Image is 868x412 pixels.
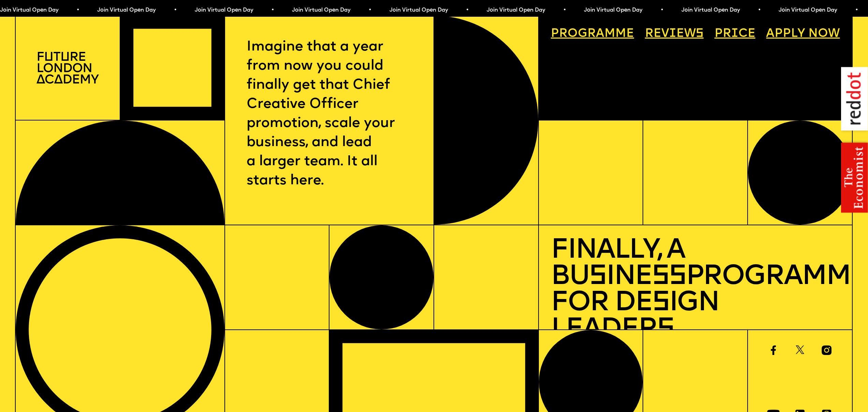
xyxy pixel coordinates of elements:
span: • [466,8,469,13]
span: • [368,8,371,13]
a: Programme [545,22,640,46]
span: a [596,28,604,40]
span: • [271,8,274,13]
span: • [660,8,663,13]
span: • [758,8,761,13]
span: s [652,289,669,317]
span: A [766,28,775,40]
h1: Finally, a Bu ine Programme for De ign Leader [551,238,840,343]
a: Price [708,22,761,46]
span: • [855,8,858,13]
span: ss [652,263,686,291]
span: • [174,8,177,13]
a: Reviews [639,22,709,46]
span: s [657,316,674,344]
span: • [563,8,566,13]
span: s [589,263,606,291]
p: Imagine that a year from now you could finally get that Chief Creative Officer promotion, scale y... [247,38,412,190]
span: • [76,8,79,13]
a: Apply now [760,22,846,46]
